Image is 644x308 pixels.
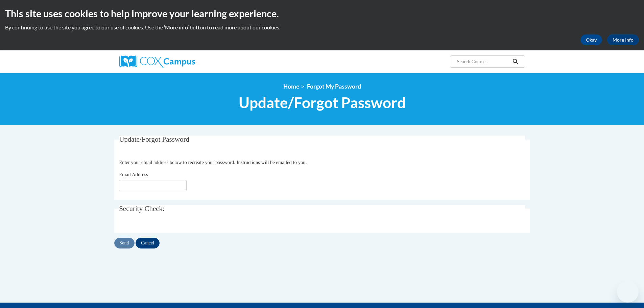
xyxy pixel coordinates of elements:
a: Home [283,83,299,90]
input: Cancel [136,238,160,248]
span: Security Check: [119,205,165,213]
span: Forgot My Password [307,83,361,90]
span: Enter your email address below to recreate your password. Instructions will be emailed to you. [119,160,307,165]
span: Update/Forgot Password [119,135,189,143]
input: Search Courses [456,57,510,66]
p: By continuing to use the site you agree to our use of cookies. Use the ‘More info’ button to read... [5,24,639,31]
img: Cox Campus [119,55,195,68]
h2: This site uses cookies to help improve your learning experience. [5,7,639,20]
a: Cox Campus [119,55,248,68]
span: Email Address [119,172,148,177]
span: Update/Forgot Password [239,94,406,112]
iframe: Button to launch messaging window [617,281,639,303]
input: Email [119,180,187,191]
button: Okay [580,34,602,45]
a: More Info [607,34,639,45]
button: Search [510,57,520,66]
